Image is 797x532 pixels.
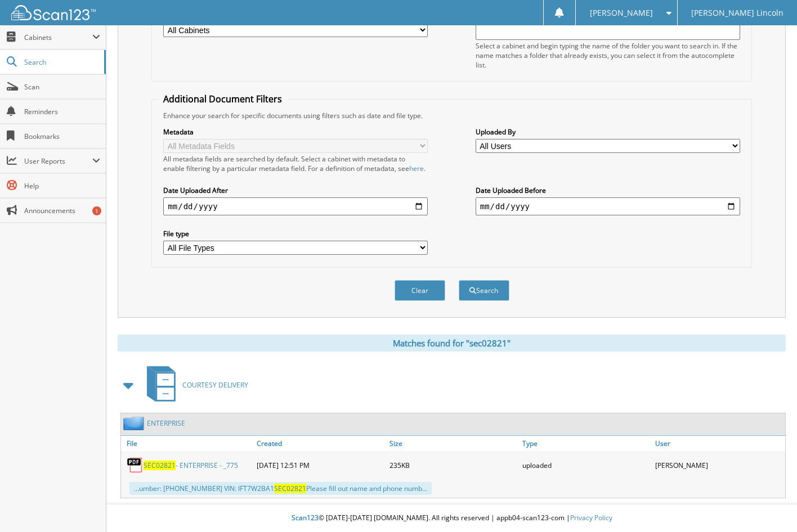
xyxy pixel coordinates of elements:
[24,206,100,215] span: Announcements
[163,127,428,137] label: Metadata
[144,461,176,470] span: SEC02821
[24,156,92,166] span: User Reports
[140,363,248,407] a: COURTESY DELIVERY
[163,186,428,195] label: Date Uploaded After
[24,82,100,92] span: Scan
[158,93,288,105] legend: Additional Document Filters
[691,10,783,16] span: [PERSON_NAME] Lincoln
[24,33,92,42] span: Cabinets
[476,186,740,195] label: Date Uploaded Before
[254,436,387,451] a: Created
[24,57,98,67] span: Search
[182,380,248,390] span: COURTESY DELIVERY
[123,416,147,430] img: folder2.png
[11,5,96,20] img: scan123-logo-white.svg
[163,154,428,173] div: All metadata fields are searched by default. Select a cabinet with metadata to enable filtering b...
[121,436,254,451] a: File
[387,454,520,476] div: 235KB
[520,436,652,451] a: Type
[409,164,424,173] a: here
[570,513,612,522] a: Privacy Policy
[292,513,319,522] span: Scan123
[254,454,387,476] div: [DATE] 12:51 PM
[144,461,238,470] a: SEC02821- ENTERPRISE - _775
[274,484,306,493] span: SEC02821
[590,10,653,16] span: [PERSON_NAME]
[24,107,100,116] span: Reminders
[24,132,100,141] span: Bookmarks
[118,335,786,351] div: Matches found for "sec02821"
[129,482,432,495] div: ...umber: [PHONE_NUMBER] VIN: IFT7W2BA1 Please fill out name and phone numb...
[520,454,652,476] div: uploaded
[652,454,785,476] div: [PERSON_NAME]
[24,181,100,191] span: Help
[476,41,740,70] div: Select a cabinet and begin typing the name of the folder you want to search in. If the name match...
[92,206,101,215] div: 1
[476,127,740,137] label: Uploaded By
[459,280,509,301] button: Search
[106,504,797,532] div: © [DATE]-[DATE] [DOMAIN_NAME]. All rights reserved | appb04-scan123-com |
[147,418,185,428] a: ENTERPRISE
[476,197,740,215] input: end
[652,436,785,451] a: User
[127,457,144,474] img: PDF.png
[395,280,445,301] button: Clear
[158,111,745,120] div: Enhance your search for specific documents using filters such as date and file type.
[163,197,428,215] input: start
[163,229,428,238] label: File type
[387,436,520,451] a: Size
